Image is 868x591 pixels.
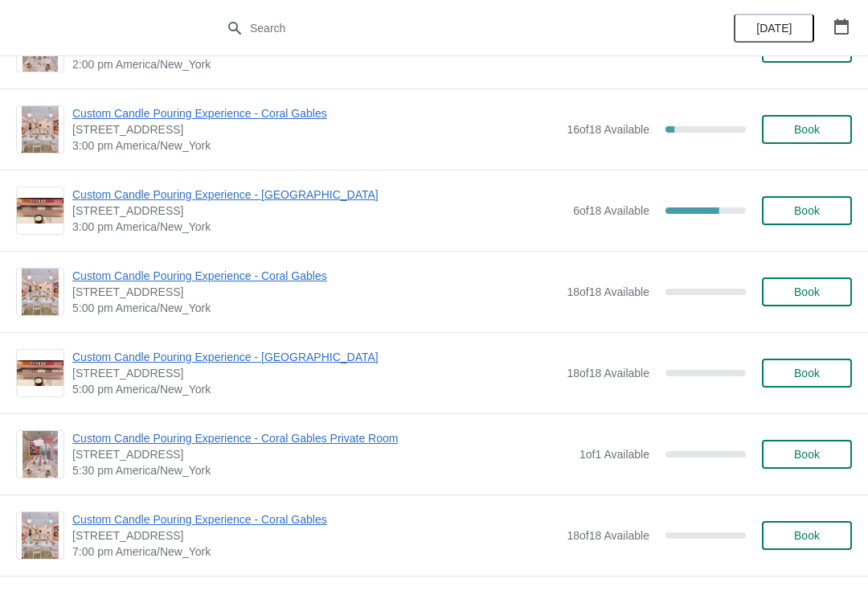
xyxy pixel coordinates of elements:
img: Custom Candle Pouring Experience - Coral Gables | 154 Giralda Avenue, Coral Gables, FL, USA | 5:0... [22,269,59,315]
span: Book [794,204,820,217]
img: Custom Candle Pouring Experience - Fort Lauderdale | 914 East Las Olas Boulevard, Fort Lauderdale... [17,198,63,224]
span: 5:00 pm America/New_York [72,381,559,397]
span: 5:00 pm America/New_York [72,300,559,316]
img: Custom Candle Pouring Experience - Coral Gables | 154 Giralda Avenue, Coral Gables, FL, USA | 7:0... [22,512,59,559]
span: 7:00 pm America/New_York [72,544,559,560]
span: [STREET_ADDRESS] [72,203,565,219]
img: Custom Candle Pouring Experience - Coral Gables | 154 Giralda Avenue, Coral Gables, FL, USA | 3:0... [22,106,59,153]
span: 1 of 1 Available [579,448,649,461]
span: 6 of 18 Available [573,204,649,217]
span: [STREET_ADDRESS] [72,527,559,544]
button: [DATE] [734,14,814,43]
span: [STREET_ADDRESS] [72,121,559,137]
button: Book [762,521,852,550]
span: Custom Candle Pouring Experience - Coral Gables [72,268,559,284]
span: Custom Candle Pouring Experience - Coral Gables [72,105,559,121]
button: Book [762,196,852,225]
span: 3:00 pm America/New_York [72,219,565,235]
span: Book [794,123,820,136]
span: Custom Candle Pouring Experience - [GEOGRAPHIC_DATA] [72,187,565,203]
button: Book [762,359,852,388]
span: Book [794,529,820,542]
span: Custom Candle Pouring Experience - [GEOGRAPHIC_DATA] [72,349,559,365]
span: Book [794,367,820,380]
span: [DATE] [756,22,792,35]
span: [STREET_ADDRESS] [72,284,559,300]
span: Custom Candle Pouring Experience - Coral Gables [72,511,559,527]
span: 2:00 pm America/New_York [72,56,571,72]
span: 18 of 18 Available [567,367,649,380]
span: 16 of 18 Available [567,123,649,136]
button: Book [762,277,852,306]
img: Custom Candle Pouring Experience - Coral Gables Private Room | 154 Giralda Avenue, Coral Gables, ... [23,431,58,478]
input: Search [249,14,651,43]
span: [STREET_ADDRESS] [72,365,559,381]
span: Custom Candle Pouring Experience - Coral Gables Private Room [72,430,571,446]
span: Book [794,448,820,461]
span: Book [794,285,820,298]
span: 5:30 pm America/New_York [72,462,571,478]
span: 18 of 18 Available [567,529,649,542]
span: [STREET_ADDRESS] [72,446,571,462]
button: Book [762,440,852,469]
img: Custom Candle Pouring Experience - Fort Lauderdale | 914 East Las Olas Boulevard, Fort Lauderdale... [17,360,63,387]
span: 18 of 18 Available [567,285,649,298]
button: Book [762,115,852,144]
span: 3:00 pm America/New_York [72,137,559,154]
